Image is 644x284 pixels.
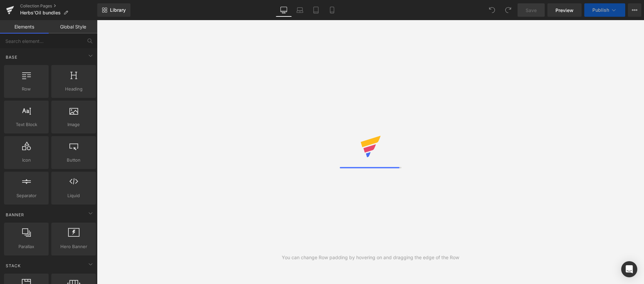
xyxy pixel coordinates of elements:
span: Row [6,86,47,93]
span: Base [5,54,18,60]
div: Open Intercom Messenger [621,261,637,277]
span: Parallax [6,243,47,250]
a: Mobile [324,3,340,17]
span: Icon [6,157,47,164]
span: Heading [53,86,94,93]
span: Library [110,7,126,13]
button: Undo [485,3,499,17]
span: Hero Banner [53,243,94,250]
a: Desktop [276,3,292,17]
a: Tablet [308,3,324,17]
a: Laptop [292,3,308,17]
span: Image [53,121,94,128]
button: Redo [501,3,515,17]
span: Button [53,157,94,164]
span: Text Block [6,121,47,128]
span: Liquid [53,192,94,199]
a: Global Style [49,20,97,34]
span: Preview [555,7,574,14]
a: New Library [97,3,130,17]
button: More [628,3,641,17]
div: You can change Row padding by hovering on and dragging the edge of the Row [282,254,459,261]
span: Stack [5,263,21,269]
a: Collection Pages [20,3,97,9]
button: Publish [584,3,625,17]
span: Separator [6,192,47,199]
a: Preview [547,3,582,17]
span: Banner [5,212,25,218]
span: Herbs'Oil bundles [20,10,61,15]
span: Save [526,7,537,14]
span: Publish [592,7,609,13]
